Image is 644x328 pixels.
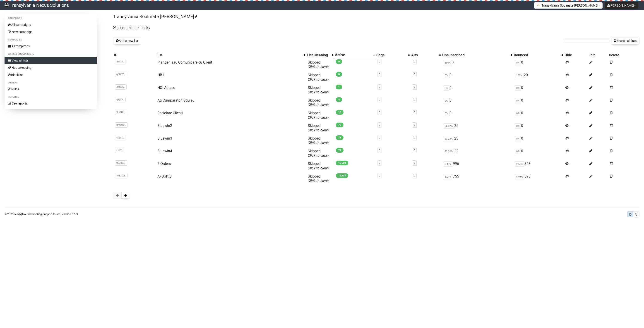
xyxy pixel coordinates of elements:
[443,136,454,141] span: 23.23%
[515,124,521,129] span: 0%
[441,147,513,160] td: 22
[515,136,521,141] span: 0%
[414,124,415,126] a: 0
[336,110,344,115] span: 13
[441,172,513,185] td: 755
[336,72,342,77] span: 0
[605,2,638,9] button: [PERSON_NAME]
[115,72,127,77] span: q8W75..
[336,59,342,64] span: 0
[157,149,172,153] a: Bluewin4
[537,3,540,7] img: 1.png
[336,97,342,102] span: 5
[336,148,344,153] span: 77
[308,90,329,94] a: Click to clean
[414,98,415,101] a: 0
[411,53,437,57] div: ARs
[513,122,564,134] td: 0
[115,59,125,64] span: aBkjF..
[113,24,639,32] h2: Subscriber lists
[308,98,329,107] span: Skipped
[379,136,380,139] a: 0
[441,71,513,84] td: 0
[441,58,513,71] td: 7
[379,111,380,114] a: 0
[336,123,344,127] span: 70
[513,58,564,71] td: 0
[22,213,42,216] a: Troubleshooting
[308,179,329,183] a: Click to clean
[157,124,172,128] a: Bluewin2
[308,103,329,107] a: Click to clean
[414,149,415,152] a: 0
[306,52,334,58] th: List Cleaning: No sort applied, activate to apply an ascending sort
[308,166,329,170] a: Click to clean
[43,213,60,216] a: Support forum
[157,162,171,166] a: 2 Orders
[157,73,164,77] a: HB1
[5,21,97,28] a: All campaigns
[513,147,564,160] td: 0
[115,173,128,178] span: PHDXQ..
[5,100,97,107] a: See reports
[5,64,97,71] a: Housekeeping
[115,84,127,90] span: JcG9A..
[513,109,564,122] td: 0
[157,86,175,90] a: NOI Adrese
[513,134,564,147] td: 0
[308,153,329,158] a: Click to clean
[564,52,588,58] th: Hide: No sort applied, sorting is disabled
[113,37,141,45] button: Add a new list
[308,141,329,145] a: Click to clean
[5,16,97,21] li: Campaigns
[513,96,564,109] td: 0
[308,124,329,132] span: Skipped
[441,160,513,172] td: 996
[441,52,513,58] th: Unsubscribed: No sort applied, activate to apply an ascending sort
[414,111,415,114] a: 0
[515,86,521,91] span: 0%
[115,135,126,140] span: G0prC..
[308,115,329,120] a: Click to clean
[379,86,380,88] a: 0
[5,57,97,64] a: View all lists
[414,136,415,139] a: 0
[5,212,78,217] p: © 2025 | | | Version 6.1.3
[443,60,452,65] span: 100%
[115,160,127,166] span: 08Jm9..
[115,122,127,128] span: qmQTe..
[5,37,97,43] li: Templates
[336,173,348,178] span: 14,305
[5,80,97,86] li: Others
[113,14,197,19] a: Transylvania Soulmate [PERSON_NAME]
[414,174,415,177] a: 0
[441,84,513,96] td: 0
[379,60,380,63] a: 0
[308,149,329,158] span: Skipped
[589,53,607,57] div: Edit
[515,149,521,154] span: 0%
[513,172,564,185] td: 898
[379,124,380,126] a: 0
[376,53,406,57] div: Segs
[534,2,603,9] button: Transylvania Soulmate [PERSON_NAME]
[5,86,97,93] a: Rules
[515,174,524,179] span: 5.91%
[5,94,97,100] li: Reports
[308,77,329,82] a: Click to clean
[5,3,9,7] img: 586cc6b7d8bc403f0c61b981d947c989
[308,60,329,69] span: Skipped
[515,162,524,167] span: 2.63%
[308,65,329,69] a: Click to clean
[5,28,97,36] a: New campaign
[157,60,212,64] a: Plangeri sau Comunicare cu Client
[513,71,564,84] td: 20
[441,122,513,134] td: 25
[157,174,172,178] a: A+Soft B
[375,52,410,58] th: Segs: No sort applied, activate to apply an ascending sort
[441,109,513,122] td: 0
[379,149,380,152] a: 0
[157,111,183,115] a: Reciclare Clienti
[443,111,449,116] span: 0%
[515,60,521,65] span: 0%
